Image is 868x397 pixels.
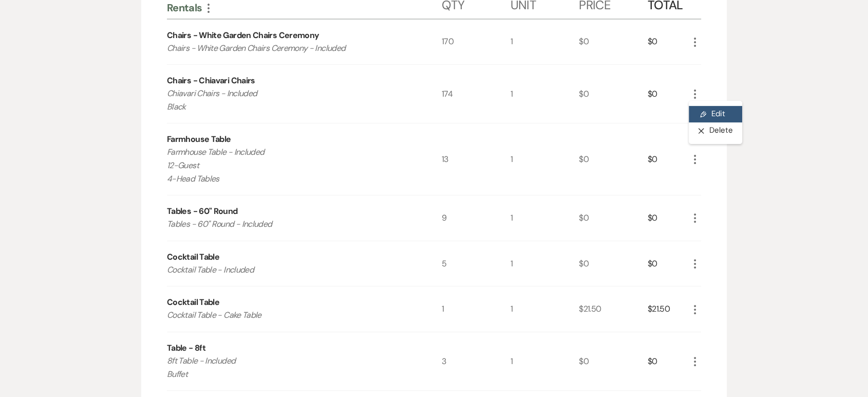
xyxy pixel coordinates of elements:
[689,122,742,139] button: Delete
[167,263,414,277] p: Cocktail Table - Included
[442,65,511,123] div: 174
[167,205,237,218] div: Tables - 60" Round
[648,123,689,195] div: $0
[167,251,219,263] div: Cocktail Table
[442,332,511,390] div: 3
[579,195,648,241] div: $0
[579,65,648,123] div: $0
[167,29,319,42] div: Chairs - White Garden Chairs Ceremony
[167,296,219,309] div: Cocktail Table
[442,195,511,241] div: 9
[648,195,689,241] div: $0
[579,241,648,286] div: $0
[648,332,689,390] div: $0
[510,286,579,332] div: 1
[510,241,579,286] div: 1
[167,87,414,113] p: Chiavari Chairs - Included Black
[579,20,648,65] div: $0
[442,20,511,65] div: 170
[648,286,689,332] div: $21.50
[510,20,579,65] div: 1
[648,20,689,65] div: $0
[648,65,689,123] div: $0
[167,342,205,354] div: Table - 8ft
[510,332,579,390] div: 1
[167,146,414,185] p: Farmhouse Table - Included 12-Guest 4-Head Tables
[167,354,414,381] p: 8ft Table - Included Buffet
[442,286,511,332] div: 1
[689,106,742,122] button: Edit
[167,133,231,146] div: Farmhouse Table
[579,123,648,195] div: $0
[579,332,648,390] div: $0
[510,65,579,123] div: 1
[167,309,414,322] p: Cocktail Table - Cake Table
[167,42,414,55] p: Chairs - White Garden Chairs Ceremony - Included
[648,241,689,286] div: $0
[167,218,414,231] p: Tables - 60" Round - Included
[442,241,511,286] div: 5
[167,1,442,14] div: Rentals
[510,123,579,195] div: 1
[579,286,648,332] div: $21.50
[167,75,255,87] div: Chairs - Chiavari Chairs
[442,123,511,195] div: 13
[510,195,579,241] div: 1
